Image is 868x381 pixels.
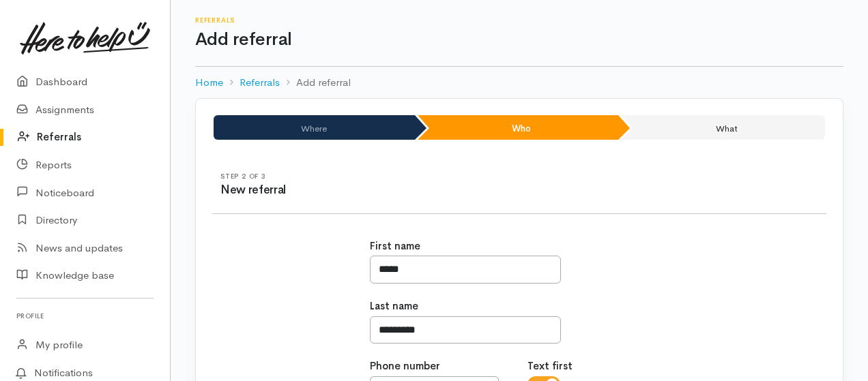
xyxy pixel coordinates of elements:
li: Who [418,115,619,140]
h6: Referrals [195,16,843,24]
a: Referrals [240,75,280,91]
nav: breadcrumb [195,67,843,99]
li: Where [214,115,415,140]
label: Phone number [370,359,440,374]
li: What [621,115,825,140]
li: Add referral [280,75,351,91]
h6: Step 2 of 3 [220,172,519,180]
h3: New referral [220,184,519,197]
h6: Profile [16,307,154,325]
label: First name [370,239,420,254]
h1: Add referral [195,30,843,50]
a: Home [195,75,223,91]
label: Last name [370,299,418,314]
label: Text first [527,359,573,374]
